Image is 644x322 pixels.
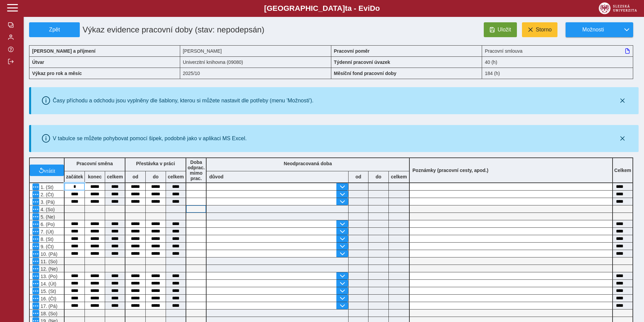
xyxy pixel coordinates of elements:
button: Menu [32,236,39,242]
img: logo_web_su.png [599,2,637,14]
span: 13. (Po) [39,274,57,279]
span: 2. (Čt) [39,192,54,197]
button: Menu [32,310,39,317]
b: od [349,174,368,179]
span: 7. (Út) [39,229,54,234]
b: začátek [65,174,85,179]
div: V tabulce se můžete pohybovat pomocí šipek, podobně jako v aplikaci MS Excel. [53,135,247,142]
b: do [368,174,388,179]
span: 3. (Pá) [39,199,55,205]
div: Časy příchodu a odchodu jsou vyplněny dle šablony, kterou si můžete nastavit dle potřeby (menu 'M... [53,98,314,104]
span: 1. (St) [39,184,53,190]
b: celkem [166,174,186,179]
b: celkem [105,174,125,179]
button: Menu [32,273,39,279]
div: Univerzitní knihovna (09080) [180,56,331,68]
span: 18. (So) [39,311,57,316]
button: Možnosti [566,22,620,37]
div: 2025/10 [180,68,331,79]
button: vrátit [30,165,64,176]
b: Doba odprac. mimo prac. [188,159,205,181]
span: o [375,4,380,13]
b: Přestávka v práci [136,161,175,166]
h1: Výkaz evidence pracovní doby (stav: nepodepsán) [80,22,283,37]
button: Menu [32,280,39,287]
span: 14. (Út) [39,281,56,287]
b: [PERSON_NAME] a příjmení [32,48,95,54]
span: 16. (Čt) [39,296,56,301]
span: D [370,4,375,13]
span: 6. (Po) [39,222,55,227]
span: 9. (Čt) [39,244,54,249]
span: Uložit [498,27,511,33]
span: Zpět [32,27,77,33]
span: 8. (St) [39,237,53,242]
button: Menu [32,191,39,198]
b: celkem [389,174,409,179]
b: Celkem [614,168,631,173]
button: Zpět [29,22,80,37]
button: Menu [32,183,39,190]
button: Storno [522,22,557,37]
b: konec [85,174,105,179]
b: od [125,174,145,179]
b: do [146,174,166,179]
span: 11. (So) [39,259,57,264]
span: 17. (Pá) [39,303,57,309]
button: Menu [32,213,39,220]
b: Měsíční fond pracovní doby [334,71,397,76]
button: Menu [32,288,39,294]
div: [PERSON_NAME] [180,45,331,56]
button: Menu [32,228,39,235]
b: Poznámky (pracovní cesty, apod.) [410,168,491,173]
b: Útvar [32,59,44,65]
span: 15. (St) [39,289,56,294]
b: Pracovní směna [76,161,113,166]
b: Neodpracovaná doba [284,161,332,166]
span: vrátit [44,168,55,173]
span: Storno [536,27,552,33]
span: Možnosti [571,27,615,33]
span: 12. (Ne) [39,266,58,272]
button: Menu [32,198,39,205]
div: Pracovní smlouva [482,45,633,56]
button: Menu [32,295,39,302]
button: Uložit [484,22,517,37]
b: [GEOGRAPHIC_DATA] a - Evi [20,4,624,13]
span: 5. (Ne) [39,214,55,220]
span: t [345,4,347,13]
button: Menu [32,243,39,250]
b: Pracovní poměr [334,48,370,54]
span: 10. (Pá) [39,251,57,257]
b: Výkaz pro rok a měsíc [32,71,82,76]
b: Týdenní pracovní úvazek [334,59,390,65]
div: 184 (h) [482,68,633,79]
button: Menu [32,250,39,257]
button: Menu [32,221,39,227]
button: Menu [32,206,39,213]
span: 4. (So) [39,207,55,212]
button: Menu [32,302,39,309]
b: důvod [209,174,223,179]
button: Menu [32,265,39,272]
div: 40 (h) [482,56,633,68]
button: Menu [32,258,39,265]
